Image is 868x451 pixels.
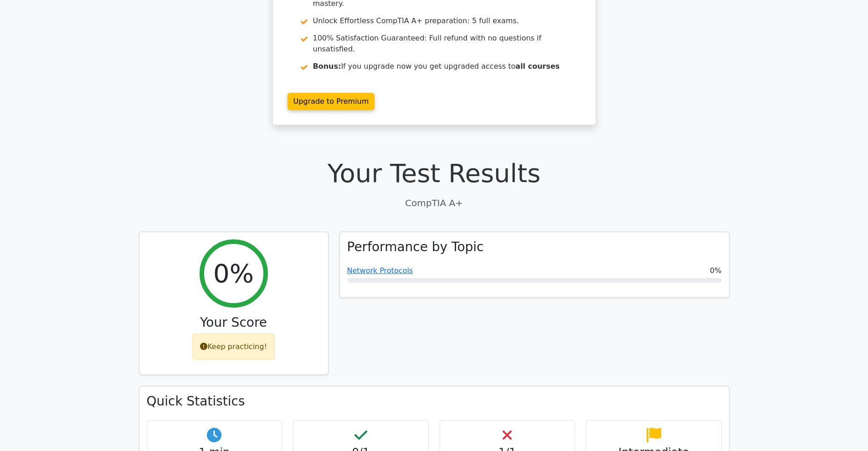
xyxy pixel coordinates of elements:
h1: Your Test Results [139,158,729,188]
div: Keep practicing! [192,334,275,360]
span: 0% [710,265,721,276]
h3: Quick Statistics [147,394,722,409]
a: Upgrade to Premium [288,93,375,110]
h2: 0% [213,258,254,289]
h3: Your Score [147,315,321,330]
h3: Performance by Topic [347,239,484,255]
p: CompTIA A+ [139,196,729,210]
a: Network Protocols [347,266,413,275]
